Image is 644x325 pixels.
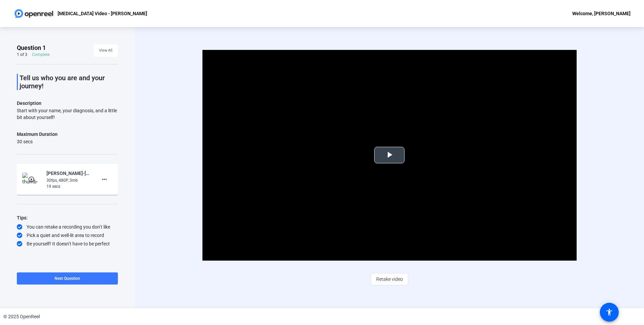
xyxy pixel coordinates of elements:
p: Tell us who you are and your journey! [20,74,118,90]
div: Pick a quiet and well-lit area to record [17,232,118,239]
div: [PERSON_NAME]-[MEDICAL_DATA] Video-[MEDICAL_DATA] Video - [PERSON_NAME]-1758945522769-webcam [46,169,92,177]
img: thumb-nail [22,173,42,186]
div: Tips: [17,214,118,222]
div: 19 secs [46,183,92,189]
div: Start with your name, your diagnosis, and a little bit about yourself! [17,107,118,121]
div: Be yourself! It doesn’t have to be perfect [17,240,118,247]
span: Retake video [376,273,403,286]
mat-icon: accessibility [605,308,613,316]
div: Complete [32,52,50,57]
button: Next Question [17,272,118,285]
div: 30fps, 480P, 3mb [46,177,92,183]
div: You can retake a recording you don’t like [17,224,118,230]
div: Video Player [202,50,577,261]
p: [MEDICAL_DATA] Video - [PERSON_NAME] [58,9,147,18]
p: Description [17,99,118,107]
span: Question 1 [17,44,46,52]
div: © 2025 OpenReel [3,313,40,320]
button: Play Video [374,147,405,164]
span: Next Question [55,276,80,281]
div: Welcome, [PERSON_NAME] [572,9,631,18]
button: View All [94,45,118,57]
mat-icon: more_horiz [100,175,108,183]
div: Maximum Duration [17,130,58,138]
div: 30 secs [17,138,58,145]
img: OpenReel logo [13,7,54,20]
mat-icon: play_circle_outline [28,176,36,183]
span: View All [99,46,112,56]
button: Retake video [371,273,408,285]
div: 1 of 3 [17,52,27,57]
